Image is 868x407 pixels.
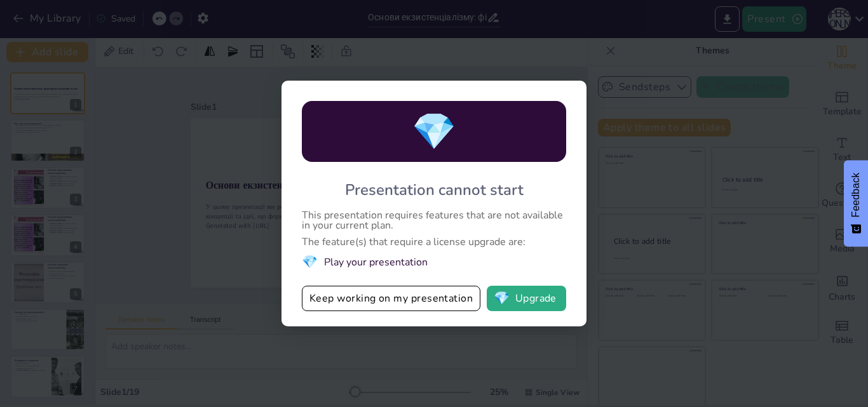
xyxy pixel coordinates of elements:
div: The feature(s) that require a license upgrade are: [302,237,566,247]
button: Feedback - Show survey [844,160,868,246]
span: diamond [302,253,318,270]
span: Feedback [850,173,862,217]
button: diamondUpgrade [487,286,566,311]
li: Play your presentation [302,253,566,270]
span: diamond [412,107,456,156]
div: This presentation requires features that are not available in your current plan. [302,210,566,230]
div: Presentation cannot start [345,180,524,200]
button: Keep working on my presentation [302,286,480,311]
span: diamond [494,292,510,305]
